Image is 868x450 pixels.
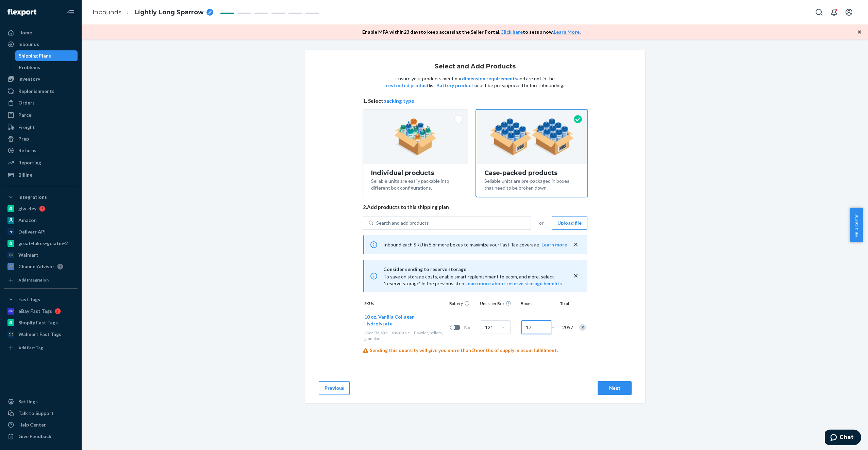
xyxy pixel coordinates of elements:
[18,421,46,428] div: Help Center
[394,118,437,156] img: individual-pack.facf35554cb0f1810c75b2bd6df2d64e.png
[4,226,78,237] a: Deliverr API
[19,52,51,59] div: Shipping Plans
[383,274,562,286] span: To save on storage costs, enable smart replenishment to ecom, and more, select “reserve storage” ...
[4,317,78,328] a: Shopify Fast Tags
[363,204,587,211] span: 2. Add products to this shipping plan
[364,330,388,335] span: 10ozCH_Van
[552,324,559,331] span: =
[4,74,78,84] a: Inventory
[519,301,553,308] div: Boxes
[4,157,78,168] a: Reporting
[462,75,517,82] button: dimension requirements
[383,265,567,273] span: Consider sending to reserve storage
[15,50,78,61] a: Shipping Plans
[371,170,460,176] div: Individual products
[4,294,78,305] button: Fast Tags
[562,324,569,331] span: 2057
[479,301,519,308] div: Units per Box
[18,240,68,247] div: great-lakes-gelatin-2
[598,381,632,395] button: Next
[481,320,511,334] input: Case Quantity
[18,205,36,212] div: glw-dev
[4,27,78,38] a: Home
[93,9,121,16] a: Inbounds
[4,250,78,260] a: Walmart
[18,277,49,283] div: Add Integration
[18,433,51,440] div: Give Feedback
[18,263,54,270] div: ChannelAdvisor
[364,314,442,327] button: 10 oz. Vanilla Collagen Hydrolysate
[4,133,78,144] a: Prep
[19,64,40,71] div: Problems
[448,301,479,308] div: Battery
[4,431,78,442] button: Give Feedback
[18,124,35,131] div: Freight
[553,301,570,308] div: Total
[18,217,37,224] div: Amazon
[87,2,219,22] ol: breadcrumbs
[18,88,54,95] div: Replenishments
[18,345,43,351] div: Add Fast Tag
[4,306,78,317] a: eBay Fast Tags
[18,228,46,235] div: Deliverr API
[363,301,448,308] div: SKUs
[18,319,58,326] div: Shopify Fast Tags
[364,314,415,326] span: 10 oz. Vanilla Collagen Hydrolysate
[18,296,40,303] div: Fast Tags
[385,75,565,89] p: Ensure your products meet our and are not in the list. must be pre-approved before inbounding.
[4,419,78,430] a: Help Center
[579,324,586,331] div: Remove Item
[850,208,863,242] button: Help Center
[134,8,204,17] span: Lightly Long Sparrow
[18,99,35,106] div: Orders
[363,235,587,254] div: Inbound each SKU in 5 or more boxes to maximize your Fast Tag coverage
[827,5,841,19] button: Open notifications
[436,82,476,89] button: Battery products
[18,41,39,48] div: Inbounds
[4,192,78,203] button: Integrations
[4,215,78,226] a: Amazon
[18,147,36,154] div: Returns
[4,145,78,156] a: Returns
[4,122,78,133] a: Freight
[18,194,47,200] div: Integrations
[465,280,562,287] button: Learn more about reserve storage benefits
[572,241,579,248] button: close
[18,29,32,36] div: Home
[363,97,587,105] span: 1. Select
[371,176,460,191] div: Sellable units are easily packable into different box configurations.
[435,63,516,70] h1: Select and Add Products
[554,29,580,35] a: Learn More
[4,275,78,286] a: Add Integration
[18,112,33,118] div: Parcel
[18,76,40,82] div: Inventory
[18,308,52,315] div: eBay Fast Tags
[4,110,78,120] a: Parcel
[484,170,579,176] div: Case-packed products
[4,342,78,353] a: Add Fast Tag
[386,82,429,89] button: restricted product
[825,430,861,447] iframe: Opens a widget where you can chat to one of our agents
[603,385,626,391] div: Next
[4,396,78,407] a: Settings
[541,241,567,248] button: Learn more
[319,381,350,395] button: Previous
[18,172,32,178] div: Billing
[18,398,38,405] div: Settings
[18,410,54,417] div: Talk to Support
[4,203,78,214] a: glw-dev
[4,238,78,249] a: great-lakes-gelatin-2
[383,97,414,105] button: packing type
[552,216,587,230] button: Upload file
[363,347,587,354] div: Sending this quantity will give you more than 3 months of supply in ecom fulfillment.
[376,220,429,226] div: Search and add products
[4,329,78,340] a: Walmart Fast Tags
[364,330,447,341] div: Powder, pellets, granular
[539,220,544,226] span: or
[489,118,574,156] img: case-pack.59cecea509d18c883b923b81aeac6d0b.png
[7,9,36,16] img: Flexport logo
[4,170,78,180] a: Billing
[4,86,78,97] a: Replenishments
